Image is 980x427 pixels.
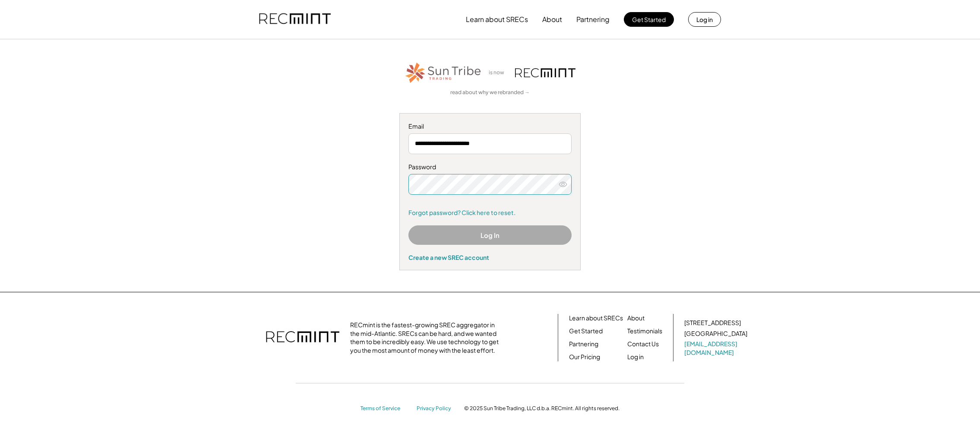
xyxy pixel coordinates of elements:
div: RECmint is the fastest-growing SREC aggregator in the mid-Atlantic. SRECs can be hard, and we wan... [350,321,503,354]
button: Log In [408,225,572,245]
a: Terms of Service [360,405,408,412]
img: recmint-logotype%403x.png [266,323,339,353]
div: [GEOGRAPHIC_DATA] [684,329,747,338]
a: Log in [627,353,644,361]
div: [STREET_ADDRESS] [684,319,741,327]
a: Partnering [569,340,598,348]
a: Our Pricing [569,353,600,361]
img: recmint-logotype%403x.png [259,5,331,34]
a: Learn about SRECs [569,314,623,323]
a: Testimonials [627,327,662,335]
a: Forgot password? Click here to reset. [408,209,572,217]
a: Privacy Policy [417,405,455,412]
button: Partnering [576,11,610,28]
div: © 2025 Sun Tribe Trading, LLC d.b.a. RECmint. All rights reserved. [464,405,620,412]
a: Get Started [569,327,603,335]
a: About [627,314,645,323]
div: Create a new SREC account [408,253,572,261]
a: Contact Us [627,340,659,348]
img: STT_Horizontal_Logo%2B-%2BColor.png [405,61,482,85]
img: recmint-logotype%403x.png [515,68,575,77]
button: Log in [688,12,721,27]
div: Password [408,163,572,171]
button: Get Started [624,12,674,27]
div: is now [487,69,511,76]
div: Email [408,122,572,131]
a: read about why we rebranded → [450,89,530,96]
button: About [542,11,562,28]
button: Learn about SRECs [466,11,528,28]
a: [EMAIL_ADDRESS][DOMAIN_NAME] [684,340,749,357]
